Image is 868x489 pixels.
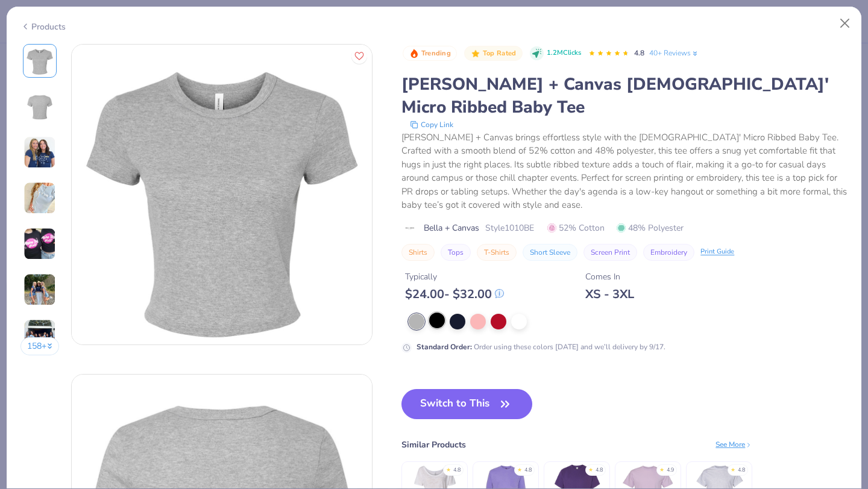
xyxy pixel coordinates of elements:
span: 4.8 [634,48,644,58]
div: [PERSON_NAME] + Canvas [DEMOGRAPHIC_DATA]' Micro Ribbed Baby Tee [401,73,848,119]
div: Comes In [585,270,634,283]
button: copy to clipboard [406,119,457,131]
img: User generated content [24,319,56,352]
span: Top Rated [483,50,517,57]
div: Products [20,20,66,33]
div: See More [715,439,752,450]
img: Front [72,45,372,344]
button: 158+ [20,337,60,355]
button: Shirts [401,244,435,261]
span: 52% Cotton [547,222,605,234]
span: 1.2M Clicks [547,48,581,58]
button: Like [351,48,367,64]
div: Typically [405,270,504,283]
img: User generated content [24,136,56,169]
div: 4.9 [667,466,674,475]
img: Front [25,46,54,75]
button: Short Sleeve [523,244,577,261]
div: ★ [446,466,451,471]
button: Close [834,12,857,35]
div: ★ [659,466,664,471]
div: ★ [517,466,522,471]
button: T-Shirts [477,244,517,261]
img: User generated content [24,182,56,214]
div: Similar Products [401,438,466,451]
div: XS - 3XL [585,287,634,302]
div: [PERSON_NAME] + Canvas brings effortless style with the [DEMOGRAPHIC_DATA]' Micro Ribbed Baby Tee... [401,131,848,212]
span: 48% Polyester [617,222,684,234]
img: brand logo [401,223,418,233]
a: 40+ Reviews [649,48,699,58]
div: 4.8 [453,466,461,475]
div: ★ [731,466,735,471]
img: User generated content [24,228,56,260]
img: User generated content [24,273,56,306]
button: Switch to This [401,389,532,419]
div: $ 24.00 - $ 32.00 [405,287,504,302]
div: 4.8 [596,466,603,475]
img: Top Rated sort [471,49,480,58]
div: 4.8 Stars [588,44,629,63]
img: Trending sort [409,49,419,58]
strong: Standard Order : [417,342,472,352]
div: Order using these colors [DATE] and we’ll delivery by 9/17. [417,341,665,352]
div: ★ [588,466,593,471]
div: 4.8 [524,466,532,475]
span: Bella + Canvas [424,222,479,234]
span: Trending [421,50,451,57]
button: Badge Button [403,46,457,61]
button: Tops [441,244,471,261]
button: Screen Print [583,244,637,261]
img: Back [25,92,54,121]
button: Embroidery [643,244,694,261]
span: Style 1010BE [485,222,534,234]
div: Print Guide [700,247,734,257]
button: Badge Button [464,46,522,61]
div: 4.8 [738,466,745,475]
